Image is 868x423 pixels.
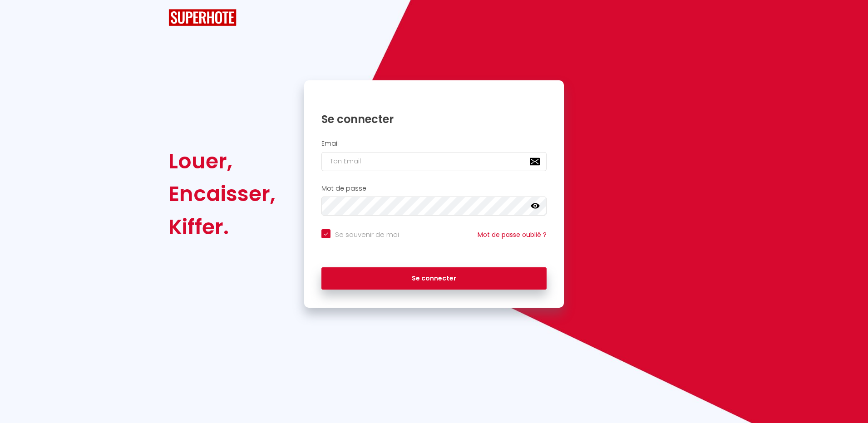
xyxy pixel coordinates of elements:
[321,267,547,290] button: Se connecter
[478,230,547,239] a: Mot de passe oublié ?
[168,9,237,26] img: SuperHote logo
[168,145,276,177] div: Louer,
[168,211,276,243] div: Kiffer.
[321,112,547,126] h1: Se connecter
[321,185,547,192] h2: Mot de passe
[168,177,276,210] div: Encaisser,
[321,152,547,171] input: Ton Email
[321,140,547,148] h2: Email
